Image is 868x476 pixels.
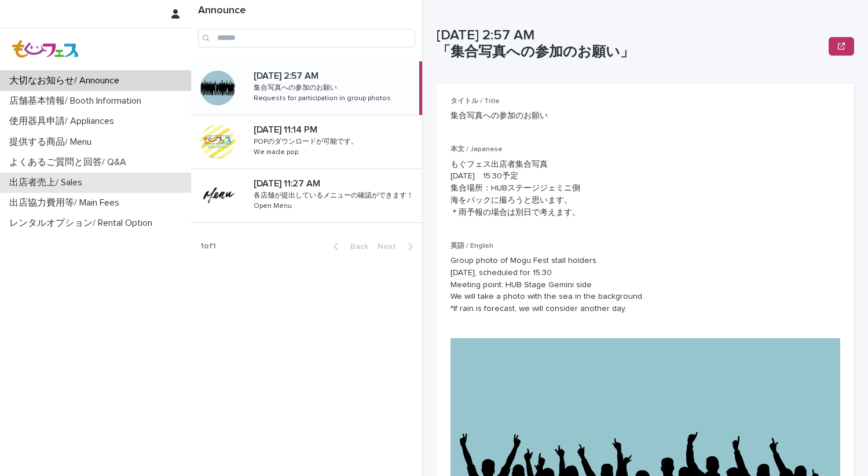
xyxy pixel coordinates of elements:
[378,243,403,251] span: Next
[5,116,123,127] p: 使用器具申請/ Appliances
[451,255,840,315] p: Group photo of Mogu Fest stall holders [DATE], scheduled for 15:30 Meeting point: HUB Stage Gemin...
[198,5,415,17] h1: Announce
[9,38,82,61] img: Z8gcrWHQVC4NX3Wf4olx
[254,189,416,200] p: 各店舗が提出しているメニューの確認ができます！
[191,115,422,169] a: [DATE] 11:14 PM[DATE] 11:14 PM POPのダウンロードが可能です。POPのダウンロードが可能です。 We made popWe made pop
[254,176,323,189] p: [DATE] 11:27 AM
[254,68,321,82] p: [DATE] 2:57 AM
[437,27,824,61] p: [DATE] 2:57 AM 「集合写真への参加のお願い」
[5,137,101,148] p: 提供する商品/ Menu
[198,29,415,47] input: Search
[254,200,294,210] p: Open Menu
[324,241,373,252] button: Back
[451,110,840,122] p: 集合写真への参加のお願い
[254,122,320,136] p: [DATE] 11:14 PM
[451,243,493,250] span: 英語 / English
[254,136,360,146] p: POPのダウンロードが可能です。
[451,146,503,153] span: 本文 / Japanese
[254,82,339,92] p: 集合写真への参加のお願い
[254,92,393,102] p: Requests for participation in group photos
[373,241,422,252] button: Next
[5,177,91,188] p: 出店者売上/ Sales
[451,98,500,105] span: タイトル / Title
[5,96,151,107] p: 店舗基本情報/ Booth Information
[191,232,225,261] p: 1 of 1
[451,159,840,219] p: もぐフェス出店者集合写真 [DATE] 15:30予定 集合場所：HUBステージジェミニ側 海をバックに撮ろうと思います。 ＊雨予報の場合は別日で考えます。
[5,157,135,168] p: よくあるご質問と回答/ Q&A
[5,75,129,86] p: 大切なお知らせ/ Announce
[343,243,368,251] span: Back
[5,197,129,208] p: 出店協力費用等/ Main Fees
[191,169,422,223] a: [DATE] 11:27 AM[DATE] 11:27 AM 各店舗が提出しているメニューの確認ができます！各店舗が提出しているメニューの確認ができます！ Open MenuOpen Menu
[191,61,422,115] a: [DATE] 2:57 AM[DATE] 2:57 AM 集合写真への参加のお願い集合写真への参加のお願い Requests for participation in group photosR...
[254,146,301,156] p: We made pop
[5,218,162,229] p: レンタルオプション/ Rental Option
